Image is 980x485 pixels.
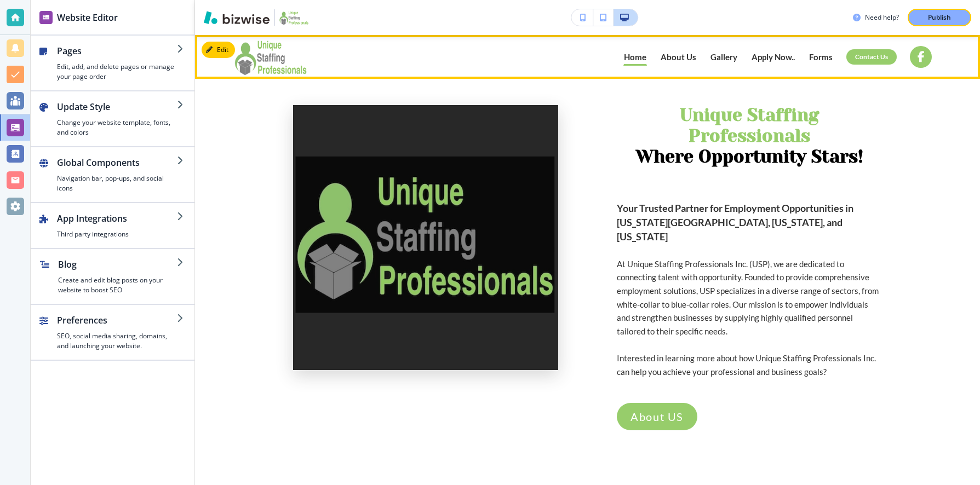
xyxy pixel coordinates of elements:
p: About Us [661,53,696,61]
p: Gallery [710,53,737,61]
button: BlogCreate and edit blog posts on your website to boost SEO [31,249,194,304]
h2: Update Style [57,100,177,113]
a: About US [617,403,697,430]
p: Home [624,53,646,61]
p: Your Trusted Partner for Employment Opportunities in [US_STATE][GEOGRAPHIC_DATA], [US_STATE], and... [617,201,882,244]
img: Your Logo [279,9,308,26]
img: Unique Staffing Professionals [234,35,399,79]
h2: Global Components [57,156,177,169]
h2: Preferences [57,314,177,327]
h4: Change your website template, fonts, and colors [57,118,177,137]
p: Forms [809,53,833,61]
h2: Blog [58,258,177,271]
strong: Unique Staffing Professionals [680,105,824,146]
button: Edit [202,42,235,58]
img: editor icon [39,11,53,24]
h4: Create and edit blog posts on your website to boost SEO [58,275,177,295]
a: Social media account for Facebook [910,46,932,68]
p: Apply Now.. [752,53,795,61]
h2: Website Editor [57,11,118,24]
a: Contact Us [846,49,897,65]
button: Global ComponentsNavigation bar, pop-ups, and social icons [31,147,194,202]
h4: Navigation bar, pop-ups, and social icons [57,174,177,193]
button: App IntegrationsThird party integrations [31,203,194,248]
p: Publish [928,13,951,22]
button: PreferencesSEO, social media sharing, domains, and launching your website. [31,305,194,360]
p: Interested in learning more about how Unique Staffing Professionals Inc. can help you achieve you... [617,351,882,378]
h4: Edit, add, and delete pages or manage your page order [57,62,177,82]
button: Update StyleChange your website template, fonts, and colors [31,91,194,146]
img: Bizwise Logo [204,11,270,24]
h2: App Integrations [57,212,177,225]
img: <p class="ql-align-center"><strong style="color: rgb(151, 205, 107);">Unique Staffing Professiona... [293,105,558,370]
h4: Third party integrations [57,229,177,239]
h3: Need help? [865,13,899,22]
strong: Where Opportunity Stars! [636,147,863,167]
button: Publish [908,9,971,26]
p: At Unique Staffing Professionals Inc. (USP), we are dedicated to connecting talent with opportuni... [617,257,882,338]
button: PagesEdit, add, and delete pages or manage your page order [31,36,194,90]
h2: Pages [57,44,177,57]
h4: SEO, social media sharing, domains, and launching your website. [57,331,177,351]
p: About US [631,408,684,425]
